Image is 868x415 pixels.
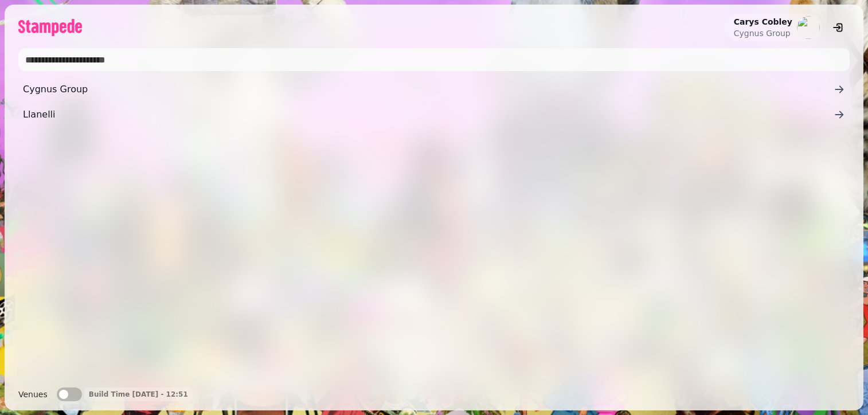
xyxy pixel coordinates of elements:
[18,19,82,36] img: logo
[18,78,850,101] a: Cygnus Group
[797,16,820,39] img: aHR0cHM6Ly93d3cuZ3JhdmF0YXIuY29tL2F2YXRhci80NDE4YTJhZjc1NTYxYTA2M2M4NzVlYzk0MTExNjQwND9zPTE1MCZkP...
[23,108,834,122] span: Llanelli
[827,16,850,39] button: logout
[734,16,792,28] h2: Carys Cobley
[18,387,48,401] label: Venues
[89,390,188,399] p: Build Time [DATE] - 12:51
[734,28,792,39] p: Cygnus Group
[18,103,850,126] a: Llanelli
[23,83,834,96] span: Cygnus Group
